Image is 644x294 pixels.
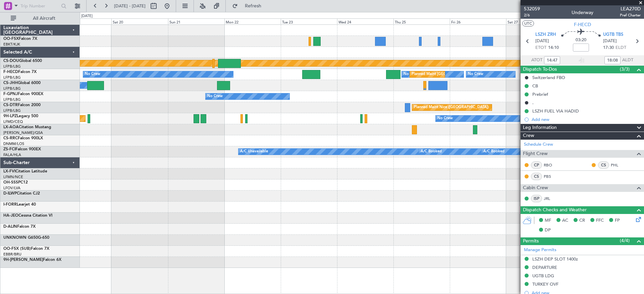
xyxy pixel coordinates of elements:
a: LFOV/LVA [3,186,20,191]
input: --:-- [604,56,621,64]
a: LFMN/NCE [3,174,23,179]
span: CS-JHH [3,81,18,85]
a: LFMD/CEQ [3,119,23,124]
a: 9H-[PERSON_NAME]Falcon 6X [3,258,61,262]
span: HA-JEO [3,214,18,218]
span: ETOT [535,45,546,51]
div: No Crew [437,114,453,124]
a: LFPB/LBG [3,97,21,102]
span: 2/6 [524,12,540,18]
div: CB [532,83,538,89]
a: F-HECDFalcon 7X [3,70,37,74]
span: CS-DTR [3,103,18,107]
div: No Crew [207,91,223,101]
a: LFPB/LBG [3,75,21,80]
div: A/C Unavailable [240,147,268,157]
a: LFPB/LBG [3,86,21,91]
button: All Aircraft [7,13,73,24]
span: F-HECD [3,70,18,74]
a: LFPB/LBG [3,64,21,69]
span: ALDT [622,57,633,64]
div: No Crew [404,69,419,79]
span: LX-FVI [3,169,15,173]
a: EBKT/KJK [3,42,20,47]
div: UGTB LDG [532,273,554,279]
span: ATOT [531,57,542,64]
div: Tue 23 [281,18,337,24]
span: D-ALIN [3,225,17,229]
span: MF [545,217,551,224]
a: EBBR/BRU [3,252,21,257]
a: D-ILWPCitation CJ2 [3,192,40,196]
span: (4/4) [620,237,630,244]
a: OH-SSSPC12 [3,180,28,185]
span: Dispatch To-Dos [523,66,557,73]
div: Sat 20 [111,18,168,24]
span: 9H-[PERSON_NAME] [3,258,43,262]
div: Sun 21 [168,18,224,24]
div: Mon 22 [224,18,281,24]
div: TURKEY OVF [532,281,558,287]
div: Switzerland FBO [532,75,565,80]
span: Leg Information [523,124,557,132]
span: LEA270D [620,5,641,12]
div: Thu 25 [393,18,450,24]
span: UNKNOWN G650 [3,236,38,240]
div: LSZH DEP SLOT 1400z [532,256,578,262]
span: 17:30 [603,45,614,51]
a: CS-DTRFalcon 2000 [3,103,41,107]
a: LX-FVICitation Latitude [3,169,47,173]
span: 03:20 [576,37,586,44]
div: . [532,100,534,105]
span: I-FORR [3,203,17,207]
span: OH-SSS [3,180,18,185]
span: CS-DOU [3,59,19,63]
a: D-ALINFalcon 7X [3,225,36,229]
a: RBO [544,162,559,168]
span: [DATE] - [DATE] [114,3,146,9]
a: CS-JHHGlobal 6000 [3,81,41,85]
a: OO-FSX (SUB)Falcon 7X [3,247,49,251]
span: Cabin Crew [523,184,548,192]
span: Refresh [239,4,267,8]
span: LSZH ZRH [535,31,556,38]
span: ELDT [615,45,626,51]
div: CS [531,173,542,180]
span: AC [562,217,568,224]
a: HA-JEOCessna Citation VI [3,214,52,218]
span: CS-RRC [3,136,18,140]
input: Trip Number [20,1,59,11]
span: D-ILWP [3,192,17,196]
div: Add new [532,117,641,122]
span: OO-FSX [3,37,19,41]
span: OO-FSX (SUB) [3,247,31,251]
a: Schedule Crew [524,141,553,148]
span: F-HECD [574,21,591,28]
div: No Crew [468,69,483,79]
span: Flight Crew [523,150,548,158]
span: 14:10 [548,45,559,51]
a: LFPB/LBG [3,108,21,113]
a: [PERSON_NAME]/QSA [3,130,43,135]
button: Refresh [229,1,269,11]
span: FFC [596,217,604,224]
div: Prebrief [532,91,548,97]
a: F-GPNJFalcon 900EX [3,92,43,96]
a: LX-AOACitation Mustang [3,125,51,129]
span: Crew [523,132,534,140]
span: ZS-FCI [3,147,15,151]
span: UGTB TBS [603,31,623,38]
span: FP [615,217,620,224]
a: ZS-FCIFalcon 900EX [3,147,41,151]
a: 9H-LPZLegacy 500 [3,114,38,118]
span: DP [545,227,551,234]
span: [DATE] [535,38,549,45]
div: Planned Maint [GEOGRAPHIC_DATA] ([GEOGRAPHIC_DATA]) [412,69,517,79]
a: UNKNOWN G650G-650 [3,236,49,240]
div: A/C Booked [421,147,442,157]
span: LX-AOA [3,125,19,129]
div: CS [598,161,609,169]
span: (3/3) [620,66,630,73]
div: Wed 24 [337,18,393,24]
div: DEPARTURE [532,265,557,270]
